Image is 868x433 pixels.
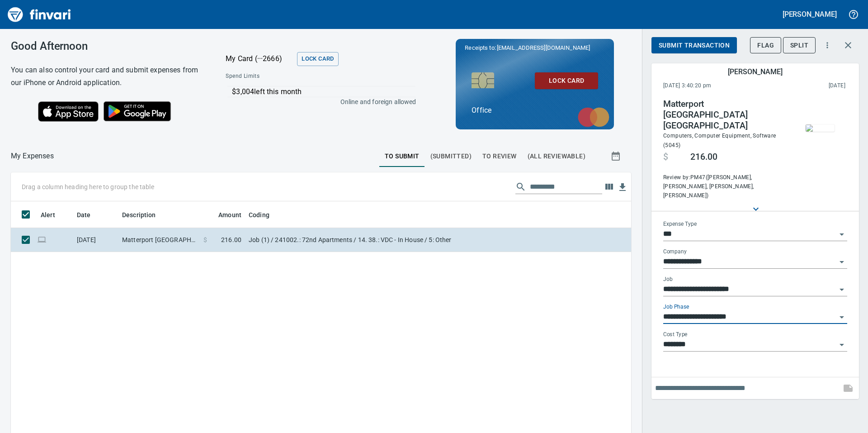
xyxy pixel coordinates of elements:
[37,237,47,243] span: Online transaction
[835,228,848,241] button: Open
[728,67,782,76] h5: [PERSON_NAME]
[663,133,776,148] span: Computers, Computer Equipment, Software (5045)
[750,37,781,54] button: Flag
[226,72,337,81] span: Spend Limits
[385,151,420,162] span: To Submit
[302,54,334,64] span: Lock Card
[757,40,774,51] span: Flag
[221,235,241,244] span: 216.00
[38,101,99,122] img: Download on the App Store
[77,209,91,220] span: Date
[835,338,848,351] button: Open
[249,209,281,220] span: Coding
[542,75,591,86] span: Lock Card
[122,209,156,220] span: Description
[690,152,717,162] span: 216.00
[573,103,614,132] img: mastercard.svg
[218,209,241,220] span: Amount
[663,173,786,200] span: Review by: PM47 ([PERSON_NAME], [PERSON_NAME], [PERSON_NAME], [PERSON_NAME])
[663,249,687,254] label: Company
[232,86,415,97] p: $3,004 left this month
[663,304,689,309] label: Job Phase
[837,377,859,399] span: This records your note into the expense
[663,152,668,162] span: $
[663,332,688,337] label: Cost Type
[122,209,168,220] span: Description
[535,72,598,89] button: Lock Card
[218,97,416,106] p: Online and foreign allowed
[602,180,616,194] button: Choose columns to display
[430,151,472,162] span: (Submitted)
[11,151,54,162] nav: breadcrumb
[77,209,103,220] span: Date
[817,35,837,55] button: More
[837,34,859,56] button: Close transaction
[663,81,770,90] span: [DATE] 3:40:20 pm
[472,105,598,116] p: Office
[528,151,585,162] span: (All Reviewable)
[482,151,517,162] span: To Review
[297,52,338,66] button: Lock Card
[616,181,629,194] button: Download Table
[783,37,816,54] button: Split
[226,53,293,64] p: My Card (···2666)
[496,43,591,52] span: [EMAIL_ADDRESS][DOMAIN_NAME]
[99,96,176,126] img: Get it on Google Play
[22,182,154,191] p: Drag a column heading here to group the table
[663,99,786,131] h4: Matterport [GEOGRAPHIC_DATA] [GEOGRAPHIC_DATA]
[780,7,839,21] button: [PERSON_NAME]
[11,64,203,89] h6: You can also control your card and submit expenses from our iPhone or Android application.
[663,221,697,227] label: Expense Type
[207,209,241,220] span: Amount
[203,235,207,244] span: $
[118,228,200,252] td: Matterport [GEOGRAPHIC_DATA] [GEOGRAPHIC_DATA]
[790,40,808,51] span: Split
[663,276,673,282] label: Job
[11,40,203,52] h3: Good Afternoon
[249,209,269,220] span: Coding
[770,81,845,90] span: This charge was settled by the merchant and appears on the 2025/08/16 statement.
[835,283,848,296] button: Open
[835,256,848,268] button: Open
[245,228,471,252] td: Job (1) / 241002.: 72nd Apartments / 14. 38.: VDC - In House / 5: Other
[73,228,118,252] td: [DATE]
[835,311,848,324] button: Open
[41,209,55,220] span: Alert
[465,43,605,52] p: Receipts to:
[783,10,837,19] h5: [PERSON_NAME]
[806,124,835,132] img: receipts%2Ftapani%2F2025-08-18%2F6S13ZTOUtRe6fcgWlY7ETyysfZn1__O3le5wxdY95DluFD8Tku.jpg
[41,209,67,220] span: Alert
[11,151,54,162] p: My Expenses
[5,4,73,25] img: Finvari
[651,37,737,54] button: Submit Transaction
[659,40,730,51] span: Submit Transaction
